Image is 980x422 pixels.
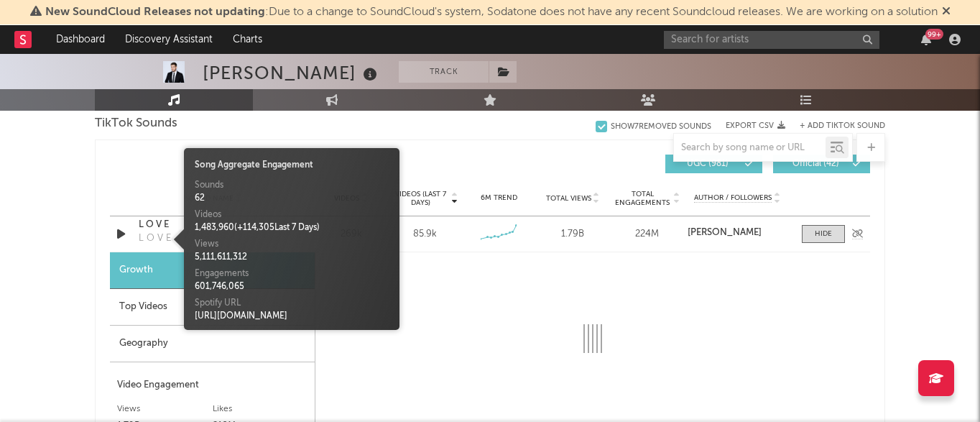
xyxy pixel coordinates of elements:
[925,29,943,40] div: 99 +
[213,400,308,418] div: Likes
[117,377,308,394] div: Video Engagement
[675,160,741,168] span: UGC ( 981 )
[46,25,115,54] a: Dashboard
[223,25,272,54] a: Charts
[785,122,885,130] button: + Add TikTok Sound
[45,6,938,18] span: : Due to a change to SoundCloud's system, Sodatone does not have any recent Soundcloud releases. ...
[614,190,672,207] span: Total Engagements
[665,155,762,173] button: UGC(981)
[782,160,849,168] span: Official ( 42 )
[195,179,389,192] div: Sounds
[195,238,389,251] div: Views
[664,31,879,49] input: Search for artists
[195,192,389,205] div: 62
[110,326,315,362] div: Geography
[203,61,381,85] div: [PERSON_NAME]
[139,218,289,232] a: L O V E
[674,142,826,154] input: Search by song name or URL
[413,227,437,242] div: 85.9k
[540,227,606,242] div: 1.79B
[694,193,772,203] span: Author / Followers
[195,159,389,172] div: Song Aggregate Engagement
[773,155,870,173] button: Official(42)
[688,228,762,237] strong: [PERSON_NAME]
[95,115,177,132] span: TikTok Sounds
[195,312,287,321] a: [URL][DOMAIN_NAME]
[115,25,223,54] a: Discovery Assistant
[195,208,389,221] div: Videos
[800,122,885,130] button: + Add TikTok Sound
[611,122,711,132] div: Show 7 Removed Sounds
[942,6,951,18] span: Dismiss
[399,61,489,83] button: Track
[195,297,389,310] div: Spotify URL
[195,280,389,293] div: 601,746,065
[45,6,265,18] span: New SoundCloud Releases not updating
[688,228,787,238] a: [PERSON_NAME]
[110,289,315,326] div: Top Videos
[110,252,315,289] div: Growth
[921,34,931,45] button: 99+
[195,251,389,264] div: 5,111,611,312
[117,400,213,418] div: Views
[614,227,680,242] div: 224M
[726,121,785,130] button: Export CSV
[546,194,591,203] span: Total Views
[195,221,389,234] div: 1,483,960 ( + 114,305 Last 7 Days)
[392,190,450,207] span: Videos (last 7 days)
[139,231,171,246] div: L O V E
[466,193,532,203] div: 6M Trend
[195,267,389,280] div: Engagements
